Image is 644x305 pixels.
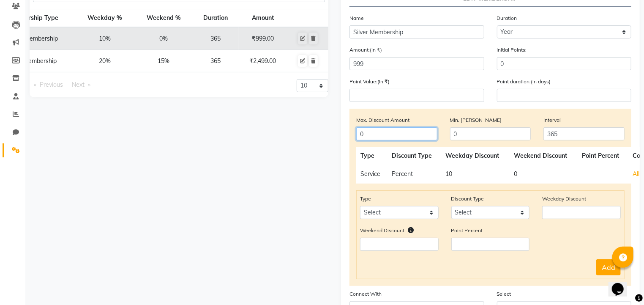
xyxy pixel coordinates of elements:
td: 10% [75,27,134,50]
td: 20% [75,50,134,72]
span: Previous [40,81,63,88]
th: Weekday % [75,9,134,27]
td: 15% [134,50,193,72]
label: Initial Points: [497,46,527,54]
th: Amount [239,9,287,27]
td: Service [356,165,387,184]
label: Duration [497,14,517,22]
th: Point Percent [578,147,628,165]
label: Point Percent [451,227,483,234]
label: Amount:(In ₹) [349,46,382,54]
th: Weekday Discount [441,147,510,165]
label: Point duration:(in days) [497,78,551,85]
nav: Pagination [30,79,173,91]
label: Interval [543,116,561,124]
th: Discount Type [387,147,441,165]
label: Discount Type [451,195,484,203]
label: Min. [PERSON_NAME] [450,116,502,124]
label: Max. Discount Amount [356,116,409,124]
th: Type [356,147,387,165]
span: All [633,170,639,178]
button: Add [596,259,621,275]
th: Weekend % [134,9,193,27]
td: 365 [193,50,239,72]
td: ₹2,499.00 [239,50,287,72]
label: Weekday Discount [542,195,586,203]
td: 0% [134,27,193,50]
label: Select [497,290,511,298]
iframe: chat widget [609,271,636,297]
th: Weekend Discount [510,147,578,165]
label: Connect With [349,290,382,298]
td: 0 [510,165,578,184]
td: Percent [387,165,441,184]
span: Next [72,81,85,88]
label: Point Value:(In ₹) [349,78,390,85]
th: Duration [193,9,239,27]
td: 365 [193,27,239,50]
td: ₹999.00 [239,27,287,50]
label: Type [360,195,371,203]
label: Weekend Discount [360,227,404,234]
label: Name [349,14,364,22]
td: 10 [441,165,510,184]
